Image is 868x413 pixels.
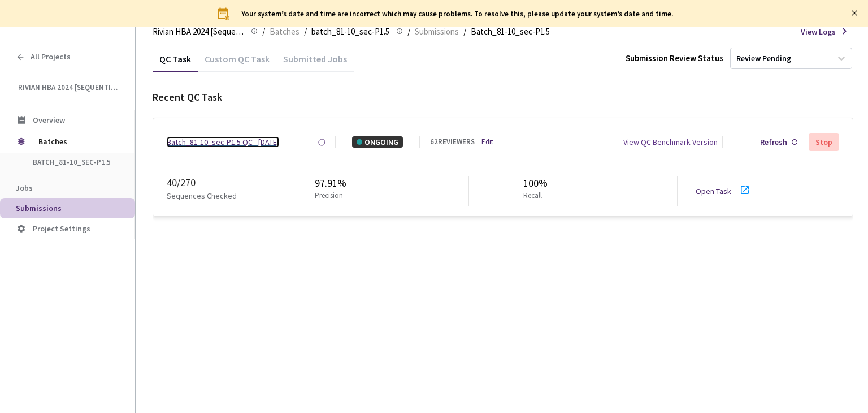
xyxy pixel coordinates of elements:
span: Project Settings [33,223,90,234]
p: Sequences Checked [167,190,237,201]
div: View QC Benchmark Version [623,136,718,148]
li: / [262,25,265,38]
div: Stop [815,137,832,147]
li: / [463,25,466,38]
span: View Logs [801,26,836,37]
div: 62 REVIEWERS [430,137,475,148]
div: 40 / 270 [167,175,261,190]
div: ONGOING [352,136,403,148]
span: Batch_81-10_sec-P1.5 [471,25,550,38]
a: Open Task [696,186,731,196]
span: All Projects [31,52,71,62]
img: svg+xml;base64,PHN2ZyB3aWR0aD0iMjQiIGhlaWdodD0iMjQiIHZpZXdCb3g9IjAgMCAyNCAyNCIgZmlsbD0ibm9uZSIgeG... [217,7,231,20]
span: batch_81-10_sec-P1.5 [311,25,389,38]
a: Batches [267,25,302,37]
span: Rivian HBA 2024 [Sequential] [18,83,119,92]
button: close [851,7,858,19]
div: Refresh [760,136,787,148]
span: Jobs [16,183,33,193]
div: Review Pending [736,53,791,64]
li: / [304,25,307,38]
div: Submitted Jobs [276,53,354,72]
p: Recall [523,191,543,201]
span: Rivian HBA 2024 [Sequential] [153,25,244,38]
span: Submissions [415,25,459,38]
span: close [851,10,858,16]
div: Recent QC Task [153,90,853,105]
div: 100% [523,176,548,191]
li: / [407,25,410,38]
div: QC Task [153,53,198,72]
span: batch_81-10_sec-P1.5 [33,157,116,167]
div: Your system’s date and time are incorrect which may cause problems. To resolve this, please updat... [242,10,673,18]
a: Submissions [413,25,461,37]
span: Batches [270,25,300,38]
span: Submissions [16,203,62,213]
a: Batch_81-10_sec-P1.5 QC - [DATE] [167,136,279,148]
p: Precision [315,191,343,201]
span: Overview [33,115,65,125]
div: Submission Review Status [626,52,723,64]
span: Batches [38,130,116,153]
div: 97.91% [315,176,348,191]
div: Custom QC Task [198,53,276,72]
a: Edit [481,137,493,148]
